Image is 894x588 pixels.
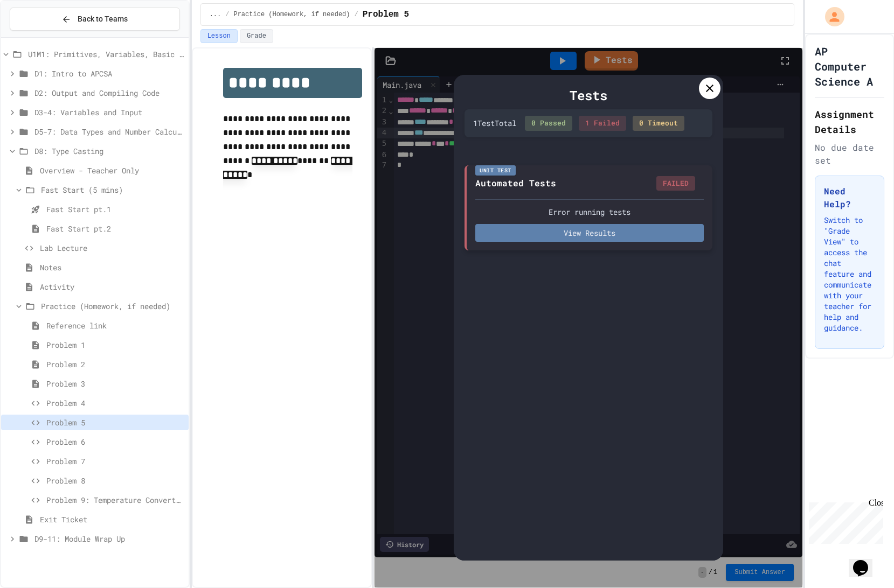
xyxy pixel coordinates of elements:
[815,141,884,167] div: No due date set
[46,204,184,215] span: Fast Start pt.1
[233,10,350,19] span: Practice (Homework, if needed)
[34,126,184,137] span: D5-7: Data Types and Number Calculations
[814,4,847,29] div: My Account
[525,116,572,131] div: 0 Passed
[40,262,184,273] span: Notes
[46,378,184,389] span: Problem 3
[46,436,184,447] span: Problem 6
[46,320,184,331] span: Reference link
[46,339,184,351] span: Problem 1
[40,242,184,254] span: Lab Lecture
[40,165,184,176] span: Overview - Teacher Only
[465,86,712,105] div: Tests
[41,300,184,312] span: Practice (Homework, if needed)
[46,359,184,370] span: Problem 2
[824,215,875,333] p: Switch to "Grade View" to access the chat feature and communicate with your teacher for help and ...
[849,545,883,577] iframe: chat widget
[40,514,184,525] span: Exit Ticket
[210,10,221,19] span: ...
[34,87,184,99] span: D2: Output and Compiling Code
[475,206,704,218] div: Error running tests
[815,107,884,137] h2: Assignment Details
[475,177,556,190] div: Automated Tests
[815,44,884,89] h1: AP Computer Science A
[41,184,184,195] span: Fast Start (5 mins)
[475,165,516,176] div: Unit Test
[46,456,184,467] span: Problem 7
[46,475,184,486] span: Problem 8
[633,116,684,131] div: 0 Timeout
[355,10,358,19] span: /
[10,8,180,31] button: Back to Teams
[363,8,409,21] span: Problem 5
[78,13,128,25] span: Back to Teams
[824,185,875,211] h3: Need Help?
[34,68,184,79] span: D1: Intro to APCSA
[34,533,184,544] span: D9-11: Module Wrap Up
[46,397,184,409] span: Problem 4
[200,29,238,43] button: Lesson
[4,4,74,68] div: Chat with us now!Close
[579,116,626,131] div: 1 Failed
[240,29,273,43] button: Grade
[46,417,184,428] span: Problem 5
[805,498,883,544] iframe: chat widget
[46,494,184,506] span: Problem 9: Temperature Converter
[34,145,184,157] span: D8: Type Casting
[46,223,184,234] span: Fast Start pt.2
[40,281,184,292] span: Activity
[34,107,184,118] span: D3-4: Variables and Input
[475,224,704,242] button: View Results
[473,117,516,129] div: 1 Test Total
[656,176,695,191] div: FAILED
[28,48,184,60] span: U1M1: Primitives, Variables, Basic I/O
[225,10,229,19] span: /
